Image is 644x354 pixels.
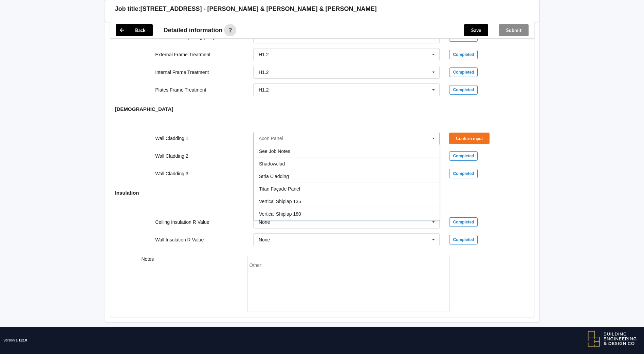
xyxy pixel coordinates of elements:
h4: Insulation [115,190,529,196]
div: Completed [449,67,478,77]
label: Wall Cladding 1 [155,136,188,141]
form: notes-field [247,256,450,312]
div: Completed [449,217,478,227]
label: Wall Insulation R Value [155,237,204,242]
div: Completed [449,50,478,59]
h3: [STREET_ADDRESS] - [PERSON_NAME] & [PERSON_NAME] & [PERSON_NAME] [141,5,377,13]
div: Completed [449,169,478,178]
div: None [259,220,270,224]
span: Stria Cladding [259,174,289,179]
span: Titan Façade Panel [259,186,300,192]
div: Notes [137,256,243,312]
span: Version: [3,327,27,354]
div: None [259,237,270,242]
div: Completed [449,151,478,161]
span: Vertical Shiplap 180 [259,211,301,217]
span: Shadowclad [259,161,285,166]
label: Internal Frame Treatment [155,70,209,75]
button: Save [464,24,488,36]
label: External Frame Treatment [155,52,210,57]
h4: [DEMOGRAPHIC_DATA] [115,106,529,112]
label: Plates Frame Treatment [155,87,206,93]
img: BEDC logo [587,330,637,347]
h3: Job title: [115,5,141,13]
button: Confirm input [449,133,490,144]
div: H1.2 [259,87,269,92]
div: Completed [449,235,478,244]
button: Back [116,24,153,36]
label: Wall Cladding 2 [155,153,188,159]
label: Ceiling Insulation R Value [155,219,209,225]
div: 600 [259,35,266,39]
div: H1.2 [259,52,269,57]
div: Completed [449,85,478,95]
label: Wall Cladding 3 [155,171,188,176]
span: 1.122.0 [16,338,27,342]
div: H1.2 [259,70,269,75]
span: Other: [250,262,263,268]
span: Vertical Shiplap 135 [259,199,301,204]
span: See Job Notes [259,149,290,154]
span: Detailed information [164,27,223,33]
label: External Stud Spacing (mm) [155,34,215,40]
